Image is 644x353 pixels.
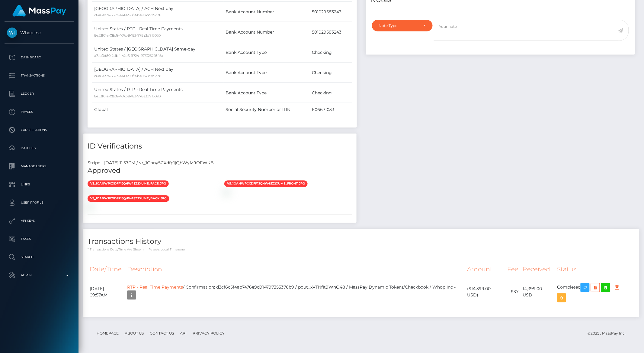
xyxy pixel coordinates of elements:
[555,261,635,278] th: Status
[224,83,310,103] td: Bank Account Type
[7,144,72,153] p: Batches
[94,13,161,17] small: c6e8477a-3673-4419-90f8-b493775d9c36
[505,278,521,306] td: $37
[88,247,635,252] p: * Transactions date/time are shown in payee's local timezone
[5,268,74,283] a: Admin
[12,5,66,17] img: MassPay Logo
[147,329,176,338] a: Contact Us
[372,20,433,31] button: Note Type
[7,107,72,116] p: Payees
[224,190,229,194] img: vr_1Oany5CXdfp1jQhWyM9OFWKBfile_1OanxICXdfp1jQhWCyXEz7pl
[310,2,352,22] td: 501029583243
[94,54,163,58] small: a7cb0d80-2db4-42e6-9724-49732574845a
[7,28,17,38] img: Whop Inc
[224,63,310,83] td: Bank Account Type
[7,234,72,244] p: Taxes
[83,160,357,166] div: Stripe - [DATE] 11:57PM / vr_1Oany5CXdfp1jQhWyM9OFWKB
[92,83,224,103] td: United States / RTP - Real Time Payments
[5,159,74,174] a: Manage Users
[127,285,183,290] a: RTP - Real Time Payments
[125,278,465,306] td: / Confirmation: d3cf6c5f4ab7476e9d914797355376b9 / pout_xVTNfIt9WnQ48 / MassPay Dynamic Tokens/Ch...
[555,278,635,306] td: Completed
[92,63,224,83] td: [GEOGRAPHIC_DATA] / ACH Next day
[88,278,125,306] td: [DATE] 09:57AM
[7,271,72,280] p: Admin
[521,261,555,278] th: Received
[125,261,465,278] th: Description
[5,50,74,65] a: Dashboard
[92,103,224,117] td: Global
[5,104,74,119] a: Payees
[521,278,555,306] td: 14,399.00 USD
[310,63,352,83] td: Checking
[88,261,125,278] th: Date/Time
[310,42,352,63] td: Checking
[94,33,161,38] small: 8e53f01e-08c6-407c-9483-978a3d913020
[5,250,74,265] a: Search
[310,22,352,42] td: 501029583243
[5,30,74,35] span: Whop Inc
[5,177,74,192] a: Links
[7,180,72,189] p: Links
[5,86,74,101] a: Ledger
[465,261,505,278] th: Amount
[5,123,74,138] a: Cancellations
[5,213,74,228] a: API Keys
[224,181,308,187] span: vs_1OanwPCXdfp1jQhW4sz2XUme_front.jpg
[94,94,161,98] small: 8e53f01e-08c6-407c-9483-978a3d913020
[5,231,74,247] a: Taxes
[7,53,72,62] p: Dashboard
[379,23,419,28] div: Note Type
[7,253,72,262] p: Search
[92,42,224,63] td: United States / [GEOGRAPHIC_DATA] Same-day
[190,329,227,338] a: Privacy Policy
[94,329,121,338] a: Homepage
[310,83,352,103] td: Checking
[310,103,352,117] td: 606671033
[588,330,630,337] div: © 2025 , MassPay Inc.
[178,329,189,338] a: API
[224,22,310,42] td: Bank Account Number
[94,74,161,78] small: c6e8477a-3673-4419-90f8-b493775d9c36
[88,141,352,152] h4: ID Verifications
[5,141,74,156] a: Batches
[88,204,92,209] img: vr_1Oany5CXdfp1jQhWyM9OFWKBfile_1OanxXCXdfp1jQhWzjiVHoAO
[88,166,352,176] h5: Approved
[224,103,310,117] td: Social Security Number or ITIN
[122,329,146,338] a: About Us
[7,198,72,207] p: User Profile
[88,195,169,202] span: vs_1OanwPCXdfp1jQhW4sz2XUme_back.jpg
[7,89,72,98] p: Ledger
[224,2,310,22] td: Bank Account Number
[5,195,74,210] a: User Profile
[5,68,74,83] a: Transactions
[7,216,72,225] p: API Keys
[88,181,169,187] span: vs_1OanwPCXdfp1jQhW4sz2XUme_face.jpg
[7,71,72,80] p: Transactions
[88,190,92,194] img: vr_1Oany5CXdfp1jQhWyM9OFWKBfile_1OanxzCXdfp1jQhWctvkLjch
[505,261,521,278] th: Fee
[92,22,224,42] td: United States / RTP - Real Time Payments
[465,278,505,306] td: ($14,399.00 USD)
[7,126,72,135] p: Cancellations
[88,237,635,247] h4: Transactions History
[7,162,72,171] p: Manage Users
[224,42,310,63] td: Bank Account Type
[92,2,224,22] td: [GEOGRAPHIC_DATA] / ACH Next day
